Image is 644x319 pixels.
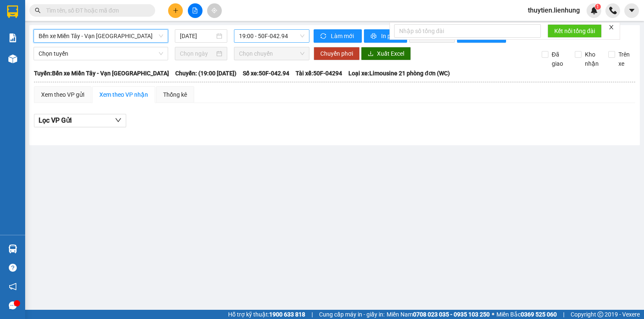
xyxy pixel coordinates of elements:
[9,301,17,309] span: message
[314,29,362,43] button: syncLàm mới
[320,33,327,40] span: sync
[597,311,603,317] span: copyright
[314,47,360,60] button: Chuyển phơi
[35,8,41,13] span: search
[163,90,187,99] div: Thống kê
[563,310,564,319] span: |
[381,31,400,41] span: In phơi
[331,31,355,41] span: Làm mới
[521,5,587,15] span: thuytien.lienhung
[312,310,313,319] span: |
[615,50,636,68] span: Trên xe
[192,8,198,13] span: file-add
[548,50,569,68] span: Đã giao
[175,69,236,78] span: Chuyến: (19:00 [DATE])
[115,117,122,123] span: down
[8,54,17,63] img: warehouse-icon
[521,311,557,318] strong: 0369 525 060
[211,8,217,13] span: aim
[39,115,72,126] span: Lọc VP Gửi
[548,24,602,38] button: Kết nối tổng đài
[34,70,169,77] b: Tuyến: Bến xe Miền Tây - Vạn [GEOGRAPHIC_DATA]
[243,69,289,78] span: Số xe: 50F-042.94
[180,31,214,41] input: 15/09/2025
[39,47,163,60] span: Chọn tuyến
[492,313,494,316] span: ⚪️
[9,264,17,272] span: question-circle
[596,4,599,10] span: 1
[394,24,541,38] input: Nhập số tổng đài
[296,69,342,78] span: Tài xế: 50F-04294
[180,49,214,58] input: Chọn ngày
[34,114,126,127] button: Lọc VP Gửi
[41,90,84,99] div: Xem theo VP gửi
[39,30,163,42] span: Bến xe Miền Tây - Vạn Giã
[371,33,378,40] span: printer
[173,8,179,13] span: plus
[239,30,305,42] span: 19:00 - 50F-042.94
[8,33,17,42] img: solution-icon
[9,283,17,291] span: notification
[46,6,145,15] input: Tìm tên, số ĐT hoặc mã đơn
[609,7,617,14] img: phone-icon
[387,310,490,319] span: Miền Nam
[228,310,305,319] span: Hỗ trợ kỹ thuật:
[608,24,614,30] span: close
[590,7,598,14] img: icon-new-feature
[168,3,183,18] button: plus
[8,244,17,253] img: warehouse-icon
[7,5,18,18] img: logo-vxr
[554,26,595,36] span: Kết nối tổng đài
[348,69,450,78] span: Loại xe: Limousine 21 phòng đơn (WC)
[582,50,602,68] span: Kho nhận
[319,310,384,319] span: Cung cấp máy in - giấy in:
[496,310,557,319] span: Miền Bắc
[188,3,203,18] button: file-add
[99,90,148,99] div: Xem theo VP nhận
[624,3,639,18] button: caret-down
[413,311,490,318] strong: 0708 023 035 - 0935 103 250
[595,4,601,10] sup: 1
[207,3,222,18] button: aim
[628,7,636,14] span: caret-down
[239,47,305,60] span: Chọn chuyến
[364,29,407,43] button: printerIn phơi
[269,311,305,318] strong: 1900 633 818
[361,47,411,60] button: downloadXuất Excel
